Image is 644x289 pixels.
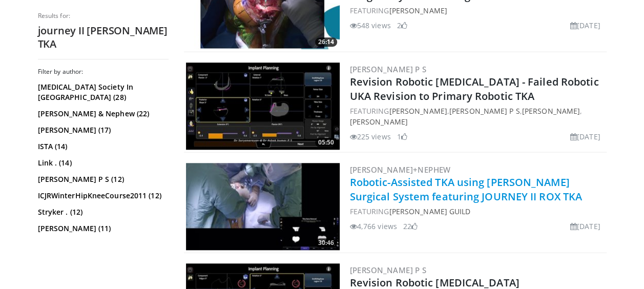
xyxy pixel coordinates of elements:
a: [PERSON_NAME] (17) [38,125,166,135]
div: FEATURING [350,206,605,217]
a: [PERSON_NAME] P S [449,106,520,116]
li: 4,766 views [350,221,397,232]
a: [PERSON_NAME]+Nephew [350,164,451,175]
li: 22 [403,221,418,232]
a: Stryker . (12) [38,207,166,217]
h3: Filter by author: [38,68,169,76]
a: 05:50 [186,63,340,150]
a: ICJRWinterHipKneeCourse2011 (12) [38,191,166,201]
li: 2 [397,20,407,31]
a: [PERSON_NAME] & Nephew (22) [38,109,166,119]
a: [PERSON_NAME] [389,6,447,15]
a: Revision Robotic [MEDICAL_DATA] - Failed Robotic UKA Revision to Primary Robotic TKA [350,75,599,103]
img: 5b6537d0-fef7-4876-9a74-ec9572752661.300x170_q85_crop-smart_upscale.jpg [186,63,340,150]
a: ISTA (14) [38,141,166,152]
a: [PERSON_NAME] [389,106,447,116]
span: 26:14 [315,37,337,47]
div: FEATURING [350,5,605,16]
span: 30:46 [315,238,337,247]
a: [PERSON_NAME] [522,106,580,116]
a: 30:46 [186,163,340,250]
span: 05:50 [315,138,337,147]
li: 225 views [350,131,391,142]
li: [DATE] [570,20,600,31]
a: [PERSON_NAME] P S [350,64,427,74]
li: 548 views [350,20,391,31]
a: [PERSON_NAME] [350,117,408,127]
a: [MEDICAL_DATA] Society In [GEOGRAPHIC_DATA] (28) [38,82,166,102]
a: [PERSON_NAME] (11) [38,223,166,234]
div: FEATURING , , , [350,106,605,127]
h2: journey II [PERSON_NAME] TKA [38,24,169,51]
li: 1 [397,131,407,142]
li: [DATE] [570,131,600,142]
li: [DATE] [570,221,600,232]
a: Link . (14) [38,158,166,168]
p: Results for: [38,12,169,20]
a: Robotic-Assisted TKA using [PERSON_NAME] Surgical System featuring JOURNEY II ROX TKA [350,175,582,203]
a: [PERSON_NAME] P S [350,265,427,275]
img: b9e988bb-7d46-414d-b47b-d0329442710b.300x170_q85_crop-smart_upscale.jpg [186,163,340,250]
a: [PERSON_NAME] P S (12) [38,174,166,184]
a: [PERSON_NAME] Guild [389,207,470,216]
